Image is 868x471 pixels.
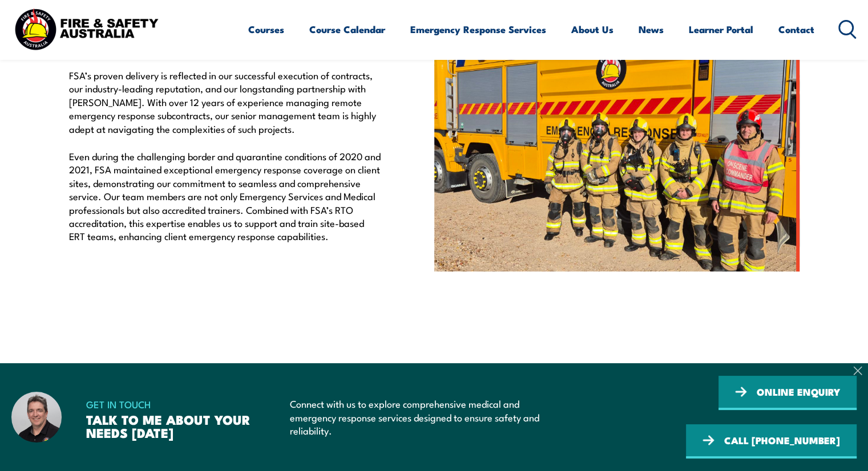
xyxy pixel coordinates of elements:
img: Dave – Fire and Safety Australia [11,392,62,442]
a: Contact [778,14,814,44]
a: Emergency Response Services [410,14,546,44]
a: ONLINE ENQUIRY [718,376,857,410]
h3: TALK TO ME ABOUT YOUR NEEDS [DATE] [86,413,265,439]
a: About Us [571,14,613,44]
a: Courses [248,14,284,44]
a: CALL [PHONE_NUMBER] [686,424,857,458]
a: News [639,14,664,44]
p: Even during the challenging border and quarantine conditions of 2020 and 2021, FSA maintained exc... [69,149,382,243]
a: Learner Portal [689,14,753,44]
p: Connect with us to explore comprehensive medical and emergency response services designed to ensu... [290,397,553,437]
a: Course Calendar [309,14,385,44]
p: FSA’s proven delivery is reflected in our successful execution of contracts, our industry-leading... [69,68,382,135]
span: GET IN TOUCH [86,396,265,413]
